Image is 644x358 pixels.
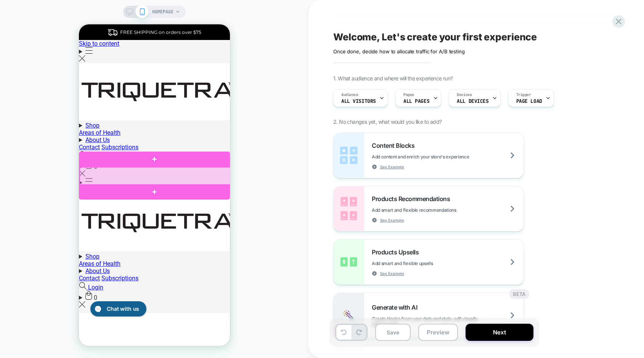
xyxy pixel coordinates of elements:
button: Preview [418,324,458,341]
a: Subscriptions [22,250,59,257]
a: Shop [6,229,21,236]
span: 0 [15,270,18,277]
span: Page Load [516,99,542,104]
span: Add smart and flexible upsells [372,261,471,266]
span: Create blocks from your data and style, edit visually with no code [372,316,524,327]
span: 2. No changes yet, what would you like to add? [333,118,442,125]
a: Shop [6,97,21,105]
a: Login [9,259,24,267]
span: ALL DEVICES [457,99,488,104]
span: HOMEPAGE [152,6,173,18]
iframe: Gorgias live chat messenger [8,274,70,295]
span: Add smart and flexible recommendations [372,207,495,213]
span: Products Recommendations [372,195,454,203]
span: Devices [457,92,472,97]
span: 1. What audience and where will the experience run? [333,75,453,82]
span: ALL PAGES [403,99,429,104]
span: All Visitors [341,99,376,104]
span: Add content and enrich your store's experience [372,154,507,160]
p: FREE SHIPPING on orders over $75 [41,3,122,13]
span: See Example [380,217,404,223]
span: Content Blocks [372,142,418,149]
a: Subscriptions [22,119,59,126]
span: Trigger [516,92,531,97]
span: See Example [380,271,404,276]
button: Save [375,324,411,341]
span: Pages [403,92,414,97]
a: About Us [6,243,31,250]
span: Audience [341,92,358,97]
span: Generate with AI [372,304,421,311]
div: BETA [509,289,529,299]
span: Products Upsells [372,248,422,256]
a: About Us [6,112,31,119]
button: Next [466,324,533,341]
span: See Example [380,164,404,169]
